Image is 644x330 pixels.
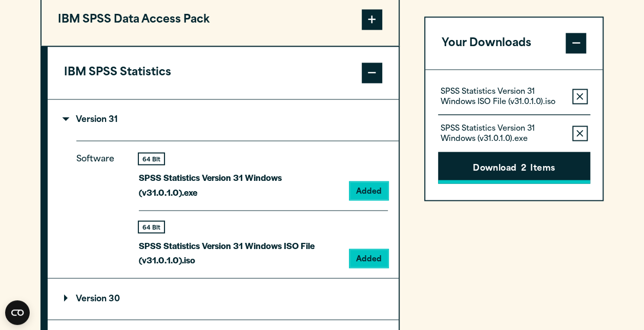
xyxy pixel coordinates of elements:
[441,88,564,108] p: SPSS Statistics Version 31 Windows ISO File (v31.0.1.0).iso
[64,116,118,124] p: Version 31
[5,300,30,325] button: Open CMP widget
[350,182,388,199] button: Added
[48,99,399,140] summary: Version 31
[441,125,564,145] p: SPSS Statistics Version 31 Windows (v31.0.1.0).exe
[139,221,164,232] div: 64 Bit
[425,17,603,70] button: Your Downloads
[64,295,120,303] p: Version 30
[48,47,399,99] button: IBM SPSS Statistics
[425,70,603,200] div: Your Downloads
[350,250,388,267] button: Added
[139,153,164,164] div: 64 Bit
[139,170,342,199] p: SPSS Statistics Version 31 Windows (v31.0.1.0).exe
[139,238,342,267] p: SPSS Statistics Version 31 Windows ISO File (v31.0.1.0).iso
[438,152,590,184] button: Download2Items
[521,162,526,176] span: 2
[76,152,122,259] p: Software
[48,278,399,319] summary: Version 30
